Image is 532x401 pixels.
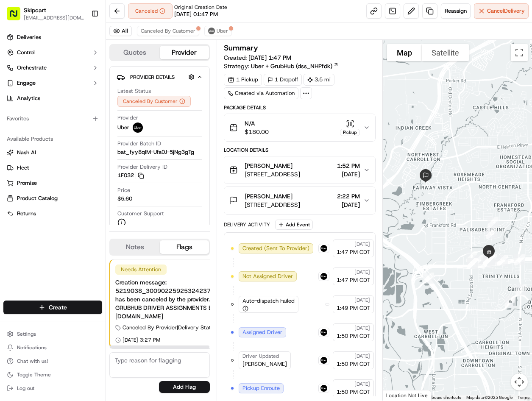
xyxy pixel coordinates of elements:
span: [DATE] [337,170,360,178]
span: Notifications [17,344,47,351]
button: Notes [110,240,160,254]
a: Powered byPylon [60,143,103,150]
img: uber-new-logo.jpeg [208,28,215,34]
span: [DATE] 1:47 PM [248,54,291,61]
div: 8 [510,251,528,269]
span: Pylon [84,144,103,150]
span: Uber [117,124,129,131]
button: Settings [3,328,102,340]
button: Uber [204,26,232,36]
div: 7 [512,281,530,299]
span: Product Catalog [17,195,58,202]
span: Create [49,303,67,312]
input: Got a question? Start typing here... [22,55,153,64]
div: 1 Pickup [224,74,262,86]
span: Canceled By Customer [141,28,195,34]
span: Orchestrate [17,64,47,72]
span: Provider Batch ID [117,140,161,148]
button: [PERSON_NAME][STREET_ADDRESS]1:52 PM[DATE] [224,156,375,184]
button: CancelDelivery [474,3,529,19]
span: Toggle Theme [17,371,51,378]
span: [DATE] [354,353,370,359]
div: Canceled [128,3,173,19]
div: 16 [493,251,511,269]
span: bat_fyy8qIM-Ufa0J-5jNg3gTg [117,148,194,156]
button: [EMAIL_ADDRESS][DOMAIN_NAME] [24,14,84,21]
button: All [109,26,132,36]
button: Toggle fullscreen view [511,44,528,61]
div: Strategy: [224,62,339,70]
a: Returns [7,210,99,217]
span: Uber [217,28,228,34]
h3: Summary [224,44,258,52]
a: Promise [7,179,99,187]
span: [DATE] [354,269,370,276]
button: Returns [3,207,102,220]
button: Fleet [3,161,102,175]
a: 📗Knowledge Base [5,120,68,135]
span: Driver Updated [242,353,279,359]
div: 14 [484,213,502,231]
span: Assigned Driver [242,329,282,336]
button: Add Event [275,220,313,230]
span: Provider Details [130,74,175,81]
div: 1 [420,269,437,287]
div: 📗 [8,124,15,131]
span: Original Creation Date [174,4,227,11]
span: Control [17,49,35,56]
a: Open this area in Google Maps (opens a new window) [385,390,413,401]
span: Log out [17,385,34,392]
img: uber-new-logo.jpeg [320,329,327,336]
div: Needs Attention [115,265,167,275]
span: [DATE] [354,297,370,304]
button: Canceled By Customer [137,26,199,36]
img: uber-new-logo.jpeg [320,357,327,364]
button: Pickup [340,120,360,136]
button: Toggle Theme [3,369,102,381]
button: Nash AI [3,146,102,159]
span: Created: [224,53,291,62]
span: 1:50 PM CDT [337,388,370,396]
span: API Documentation [80,123,136,131]
span: Auto-dispatch Failed [242,297,295,305]
img: uber-new-logo.jpeg [133,123,143,133]
span: [DATE] [354,241,370,248]
img: Google [385,390,413,401]
span: Not Assigned Driver [242,273,293,280]
span: [PERSON_NAME] [245,162,292,170]
span: Reassign [445,7,467,15]
div: 3.5 mi [304,74,334,86]
span: Knowledge Base [17,123,65,131]
div: Location Not Live [383,390,432,401]
div: 27 [480,251,498,268]
button: Create [3,301,102,314]
div: Favorites [3,112,102,125]
span: $5.60 [117,195,132,203]
span: N/A [245,119,269,128]
span: Provider [117,114,138,122]
img: 1736555255976-a54dd68f-1ca7-489b-9aae-adbdc363a1c4 [8,81,24,96]
button: Notifications [3,342,102,354]
span: Price [117,187,130,194]
span: Cancel Delivery [487,7,525,15]
div: 20 [463,254,481,272]
div: Pickup [340,129,360,136]
span: [DATE] 01:47 PM [174,11,218,18]
span: Analytics [17,95,40,102]
div: Package Details [224,104,376,111]
span: Pickup Enroute [242,384,280,392]
div: 2 [463,248,481,265]
button: Map camera controls [511,373,528,390]
img: uber-new-logo.jpeg [320,273,327,280]
button: N/A$180.00Pickup [224,114,375,141]
button: Promise [3,176,102,190]
span: 1:50 PM CDT [337,360,370,368]
a: 💻API Documentation [68,120,139,135]
a: Created via Automation [224,87,298,99]
div: 💻 [72,124,78,131]
div: 9 [478,254,496,272]
span: Canceled By Provider | Delivery Status Transition [123,324,242,331]
button: Product Catalog [3,192,102,205]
